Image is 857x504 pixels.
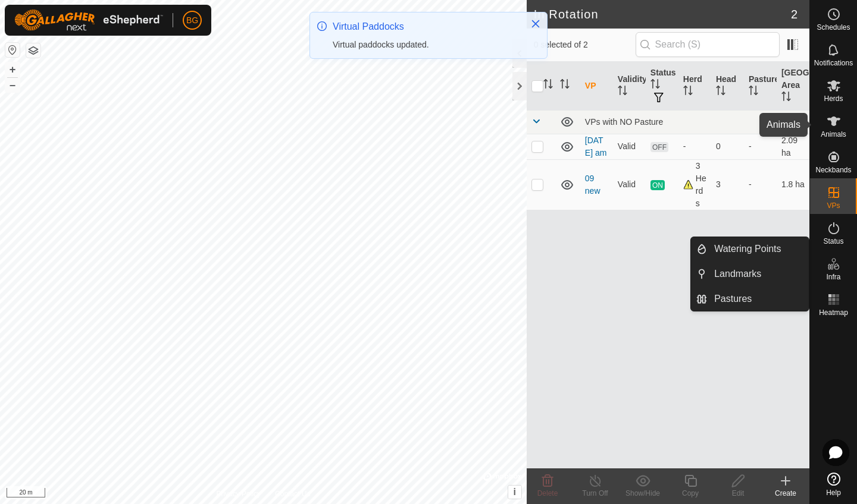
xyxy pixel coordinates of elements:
li: Landmarks [691,262,809,286]
th: VP [580,62,613,111]
p-sorticon: Activate to sort [716,87,725,97]
span: Notifications [814,59,853,67]
input: Search (S) [636,32,780,57]
p-sorticon: Activate to sort [749,87,758,97]
div: VPs with NO Pasture [585,117,805,127]
li: Watering Points [691,237,809,261]
a: Privacy Policy [216,489,261,499]
p-sorticon: Activate to sort [683,87,693,97]
p-sorticon: Activate to sort [781,93,791,103]
th: [GEOGRAPHIC_DATA] Area [777,62,809,111]
a: [DATE] am [585,136,607,157]
p-sorticon: Activate to sort [650,81,660,90]
th: Status [646,62,678,111]
td: Valid [613,159,646,210]
span: BG [186,14,198,27]
td: Valid [613,134,646,159]
button: Map Layers [26,43,40,58]
th: Herd [678,62,711,111]
span: VPs [827,202,840,209]
div: Virtual Paddocks [333,20,518,34]
div: Create [762,488,809,499]
span: Pastures [714,292,752,306]
a: Watering Points [707,237,809,261]
th: Validity [613,62,646,111]
div: - [683,140,706,153]
span: ON [650,180,665,190]
a: Pastures [707,287,809,311]
li: Pastures [691,287,809,311]
button: Reset Map [5,43,20,57]
span: Animals [821,131,846,138]
p-sorticon: Activate to sort [543,81,553,90]
span: Herds [824,95,843,102]
button: + [5,62,20,77]
span: Status [823,238,843,245]
div: Copy [667,488,714,499]
button: i [508,486,521,499]
td: 1.8 ha [777,159,809,210]
h2: In Rotation [534,7,791,21]
a: Contact Us [275,489,310,499]
a: Landmarks [707,262,809,286]
p-sorticon: Activate to sort [560,81,570,90]
td: 0 [711,134,744,159]
div: Edit [714,488,762,499]
img: Gallagher Logo [14,10,163,31]
a: Help [810,468,857,501]
td: - [744,134,777,159]
span: Schedules [817,24,850,31]
span: Watering Points [714,242,781,256]
td: - [744,159,777,210]
span: Landmarks [714,267,761,281]
span: Neckbands [815,166,851,174]
span: OFF [650,142,668,152]
span: 0 selected of 2 [534,39,636,51]
button: Close [527,15,544,32]
a: 09 new [585,174,600,196]
div: Show/Hide [619,488,667,499]
div: 3 Herds [683,160,706,210]
span: Infra [826,273,840,281]
span: Delete [537,489,558,497]
td: 2.09 ha [777,134,809,159]
th: Pasture [744,62,777,111]
span: Help [826,489,841,496]
span: i [514,487,516,497]
div: Turn Off [571,488,619,499]
button: – [5,78,20,92]
span: Heatmap [819,309,848,316]
th: Head [711,62,744,111]
div: Virtual paddocks updated. [333,39,518,51]
p-sorticon: Activate to sort [618,87,627,97]
td: 3 [711,159,744,210]
span: 2 [791,5,797,23]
